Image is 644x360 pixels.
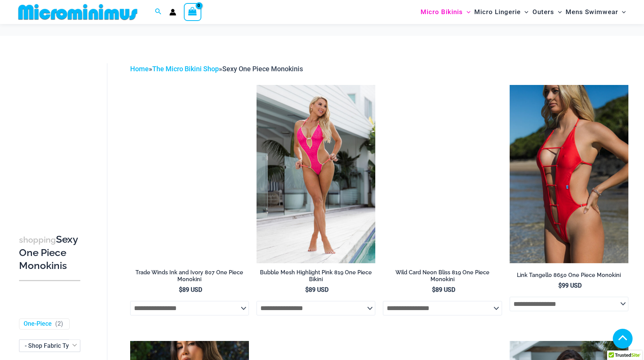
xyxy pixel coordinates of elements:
span: Menu Toggle [521,2,528,22]
a: Account icon link [169,9,176,16]
a: Bubble Mesh Highlight Pink 819 One Piece Bikini [257,269,375,286]
span: $ [432,286,435,293]
a: Micro BikinisMenu ToggleMenu Toggle [419,2,472,22]
img: Wild Card Neon Bliss 819 One Piece 04 [383,85,502,263]
span: Micro Lingerie [474,2,521,22]
img: MM SHOP LOGO FLAT [15,3,140,21]
a: Bubble Mesh Highlight Pink 819 One Piece 01Bubble Mesh Highlight Pink 819 One Piece 03Bubble Mesh... [257,85,375,263]
h2: Wild Card Neon Bliss 819 One Piece Monokini [383,269,502,283]
h2: Bubble Mesh Highlight Pink 819 One Piece Bikini [257,269,375,283]
a: Micro LingerieMenu ToggleMenu Toggle [472,2,530,22]
span: $ [305,286,309,293]
span: $ [558,282,562,289]
a: Search icon link [155,7,162,17]
a: Link Tangello 8650 One Piece Monokini 11Link Tangello 8650 One Piece Monokini 12Link Tangello 865... [510,85,628,263]
a: Tradewinds Ink and Ivory 807 One Piece 03Tradewinds Ink and Ivory 807 One Piece 04Tradewinds Ink ... [130,85,249,263]
h3: Sexy One Piece Monokinis [19,233,80,272]
img: Link Tangello 8650 One Piece Monokini 11 [510,85,628,263]
span: - Shop Fabric Type [19,339,80,352]
a: View Shopping Cart, empty [184,3,201,21]
bdi: 89 USD [305,286,328,293]
span: ( ) [55,320,63,328]
a: OutersMenu ToggleMenu Toggle [531,2,564,22]
a: Mens SwimwearMenu ToggleMenu Toggle [564,2,628,22]
h2: Link Tangello 8650 One Piece Monokini [510,272,628,279]
span: Menu Toggle [463,2,470,22]
span: Mens Swimwear [566,2,618,22]
span: Menu Toggle [554,2,562,22]
span: Micro Bikinis [421,2,463,22]
nav: Site Navigation [418,1,629,23]
span: » » [130,65,303,73]
span: $ [179,286,182,293]
a: Trade Winds Ink and Ivory 807 One Piece Monokini [130,269,249,286]
img: Bubble Mesh Highlight Pink 819 One Piece 01 [257,85,375,263]
span: shopping [19,235,56,245]
span: - Shop Fabric Type [19,340,80,352]
bdi: 89 USD [179,286,202,293]
h2: Trade Winds Ink and Ivory 807 One Piece Monokini [130,269,249,283]
span: Menu Toggle [618,2,626,22]
span: Outers [532,2,554,22]
a: Wild Card Neon Bliss 819 One Piece Monokini [383,269,502,286]
span: Sexy One Piece Monokinis [222,65,303,73]
a: Home [130,65,149,73]
bdi: 89 USD [432,286,455,293]
a: The Micro Bikini Shop [152,65,219,73]
a: One-Piece [24,320,52,328]
span: 2 [57,320,61,327]
bdi: 99 USD [558,282,582,289]
a: Wild Card Neon Bliss 819 One Piece 04Wild Card Neon Bliss 819 One Piece 05Wild Card Neon Bliss 81... [383,85,502,263]
span: - Shop Fabric Type [25,342,76,349]
img: Tradewinds Ink and Ivory 807 One Piece 03 [130,85,249,263]
iframe: TrustedSite Certified [19,57,88,210]
a: Link Tangello 8650 One Piece Monokini [510,272,628,282]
